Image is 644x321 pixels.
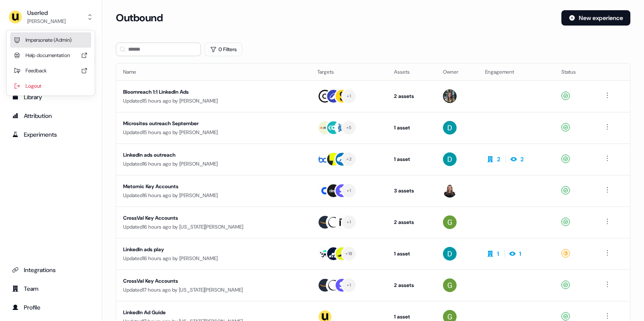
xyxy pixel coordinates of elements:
[10,32,91,48] div: Impersonate (Admin)
[7,31,95,95] div: Userled[PERSON_NAME]
[27,17,66,26] div: [PERSON_NAME]
[10,63,91,78] div: Feedback
[27,9,66,17] div: Userled
[7,7,95,27] button: Userled[PERSON_NAME]
[10,48,91,63] div: Help documentation
[10,78,91,94] div: Logout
